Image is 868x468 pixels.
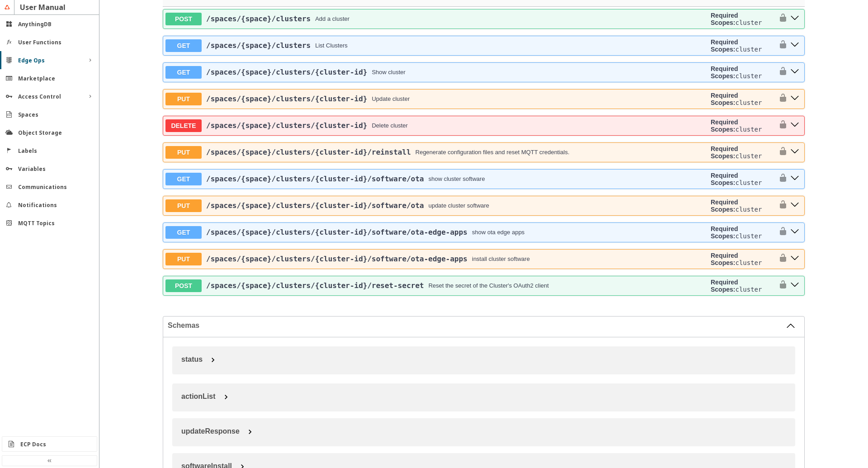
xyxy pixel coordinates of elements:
[788,66,802,78] button: get ​/spaces​/{space}​/clusters​/{cluster-id}
[165,173,707,185] button: GET/spaces/{space}/clusters/{cluster-id}/software/otashow cluster software
[206,95,367,103] span: /spaces /{space} /clusters /{cluster-id}
[735,232,762,240] code: cluster
[206,281,424,290] a: /spaces/{space}/clusters/{cluster-id}/reset-secret
[315,42,348,49] div: List Clusters
[774,65,788,80] button: authorization button unlocked
[472,255,530,262] div: install cluster software
[735,99,762,106] code: cluster
[206,255,467,263] a: /spaces/{space}/clusters/{cluster-id}/software/ota-edge-apps
[177,388,800,405] button: actionList
[165,93,202,105] span: PUT
[788,279,802,291] button: post ​/spaces​/{space}​/clusters​/{cluster-id}​/reset-secret
[774,92,788,106] button: authorization button unlocked
[774,199,788,213] button: authorization button unlocked
[165,226,707,239] button: GET/spaces/{space}/clusters/{cluster-id}/software/ota-edge-appsshow ota edge apps
[206,228,467,236] a: /spaces/{space}/clusters/{cluster-id}/software/ota-edge-apps
[711,38,738,53] b: Required Scopes:
[735,46,762,53] code: cluster
[206,121,367,130] a: /spaces/{space}/clusters/{cluster-id}
[206,175,424,183] a: /spaces/{space}/clusters/{cluster-id}/software/ota
[206,201,424,210] span: /spaces /{space} /clusters /{cluster-id} /software /ota
[206,148,411,156] a: /spaces/{space}/clusters/{cluster-id}/reinstall
[735,152,762,160] code: cluster
[206,201,424,210] a: /spaces/{space}/clusters/{cluster-id}/software/ota
[735,126,762,133] code: cluster
[165,39,202,52] span: GET
[165,66,202,79] span: GET
[168,321,795,330] button: Schemas
[165,253,202,265] span: PUT
[315,15,349,22] div: Add a cluster
[711,252,738,266] b: Required Scopes:
[735,179,762,186] code: cluster
[788,93,802,104] button: put ​/spaces​/{space}​/clusters​/{cluster-id}
[165,146,202,159] span: PUT
[165,199,202,212] span: PUT
[788,119,802,131] button: delete ​/spaces​/{space}​/clusters​/{cluster-id}
[472,229,524,236] div: show ota edge apps
[206,68,367,76] span: /spaces /{space} /clusters /{cluster-id}
[165,253,707,265] button: PUT/spaces/{space}/clusters/{cluster-id}/software/ota-edge-appsinstall cluster software
[165,66,707,79] button: GET/spaces/{space}/clusters/{cluster-id}Show cluster
[735,72,762,80] code: cluster
[711,279,738,293] b: Required Scopes:
[711,92,738,106] b: Required Scopes:
[181,355,203,363] span: status
[774,225,788,240] button: authorization button unlocked
[165,13,202,25] span: POST
[165,39,707,52] button: GET/spaces/{space}/clustersList Clusters
[206,14,311,23] span: /spaces /{space} /clusters
[788,146,802,158] button: put ​/spaces​/{space}​/clusters​/{cluster-id}​/reinstall
[788,39,802,51] button: get ​/spaces​/{space}​/clusters
[788,173,802,184] button: get ​/spaces​/{space}​/clusters​/{cluster-id}​/software​/ota
[181,392,216,400] span: actionList
[788,253,802,265] button: put ​/spaces​/{space}​/clusters​/{cluster-id}​/software​/ota-edge-apps
[372,95,410,102] div: Update cluster
[429,202,489,209] div: update cluster software
[429,175,485,182] div: show cluster software
[788,226,802,238] button: get ​/spaces​/{space}​/clusters​/{cluster-id}​/software​/ota-edge-apps
[206,148,411,156] span: /spaces /{space} /clusters /{cluster-id} /reinstall
[165,173,202,185] span: GET
[711,172,738,186] b: Required Scopes:
[774,12,788,26] button: authorization button unlocked
[206,41,311,50] a: /spaces/{space}/clusters
[206,68,367,76] a: /spaces/{space}/clusters/{cluster-id}
[177,351,800,368] button: status
[711,118,738,133] b: Required Scopes:
[206,175,424,183] span: /spaces /{space} /clusters /{cluster-id} /software /ota
[165,226,202,239] span: GET
[788,13,802,24] button: post ​/spaces​/{space}​/clusters
[711,199,738,213] b: Required Scopes:
[774,38,788,53] button: authorization button unlocked
[165,13,707,25] button: POST/spaces/{space}/clustersAdd a cluster
[206,281,424,290] span: /spaces /{space} /clusters /{cluster-id} /reset-secret
[206,255,467,263] span: /spaces /{space} /clusters /{cluster-id} /software /ota-edge-apps
[165,119,202,132] span: DELETE
[774,252,788,266] button: authorization button unlocked
[206,121,367,130] span: /spaces /{space} /clusters /{cluster-id}
[165,93,707,105] button: PUT/spaces/{space}/clusters/{cluster-id}Update cluster
[711,65,738,80] b: Required Scopes:
[181,427,240,435] span: updateResponse
[206,41,311,50] span: /spaces /{space} /clusters
[735,206,762,213] code: cluster
[711,12,738,26] b: Required Scopes:
[372,69,405,76] div: Show cluster
[735,259,762,266] code: cluster
[774,118,788,133] button: authorization button unlocked
[372,122,407,129] div: Delete cluster
[774,145,788,160] button: authorization button unlocked
[206,228,467,236] span: /spaces /{space} /clusters /{cluster-id} /software /ota-edge-apps
[774,279,788,293] button: authorization button unlocked
[711,225,738,240] b: Required Scopes:
[206,14,311,23] a: /spaces/{space}/clusters
[735,286,762,293] code: cluster
[165,146,707,159] button: PUT/spaces/{space}/clusters/{cluster-id}/reinstallRegenerate configuration files and reset MQTT c...
[165,279,707,292] button: POST/spaces/{space}/clusters/{cluster-id}/reset-secretReset the secret of the Cluster's OAuth2 cl...
[165,199,707,212] button: PUT/spaces/{space}/clusters/{cluster-id}/software/otaupdate cluster software
[415,149,570,156] div: Regenerate configuration files and reset MQTT credentials.
[165,119,707,132] button: DELETE/spaces/{space}/clusters/{cluster-id}Delete cluster
[711,145,738,160] b: Required Scopes:
[429,282,549,289] div: Reset the secret of the Cluster's OAuth2 client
